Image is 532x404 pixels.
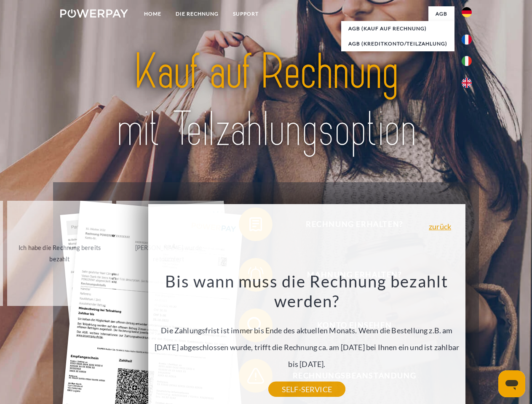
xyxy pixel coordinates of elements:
[268,382,345,397] a: SELF-SERVICE
[341,36,454,51] a: AGB (Kreditkonto/Teilzahlung)
[429,223,451,230] a: zurück
[462,78,472,88] img: en
[462,7,472,17] img: de
[498,370,525,397] iframe: Schaltfläche zum Öffnen des Messaging-Fensters
[428,6,454,21] a: agb
[60,9,128,18] img: logo-powerpay-white.svg
[80,40,452,161] img: title-powerpay_de.svg
[137,6,168,21] a: Home
[226,6,266,21] a: SUPPORT
[168,6,226,21] a: DIE RECHNUNG
[462,56,472,66] img: it
[153,271,461,389] div: Die Zahlungsfrist ist immer bis Ende des aktuellen Monats. Wenn die Bestellung z.B. am [DATE] abg...
[462,35,472,45] img: fr
[12,242,107,265] div: Ich habe die Rechnung bereits bezahlt
[153,271,461,311] h3: Bis wann muss die Rechnung bezahlt werden?
[121,242,216,265] div: [PERSON_NAME] wurde retourniert
[341,21,454,36] a: AGB (Kauf auf Rechnung)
